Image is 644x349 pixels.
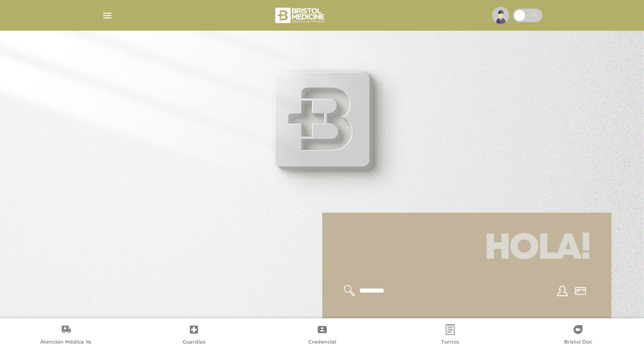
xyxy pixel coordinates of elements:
[441,339,459,347] span: Turnos
[492,7,509,24] img: profile-placeholder.svg
[386,324,514,347] a: Turnos
[564,339,592,347] span: Bristol Doc
[40,339,91,347] span: Atención Médica Ya
[130,324,258,347] a: Guardias
[258,324,386,347] a: Credencial
[183,339,206,347] span: Guardias
[514,324,642,347] a: Bristol Doc
[308,339,336,347] span: Credencial
[333,223,601,274] h1: Hola!
[274,5,328,26] img: bristol-medicine-blanco.png
[102,10,113,21] img: Cober_menu-lines-white.svg
[2,324,130,347] a: Atención Médica Ya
